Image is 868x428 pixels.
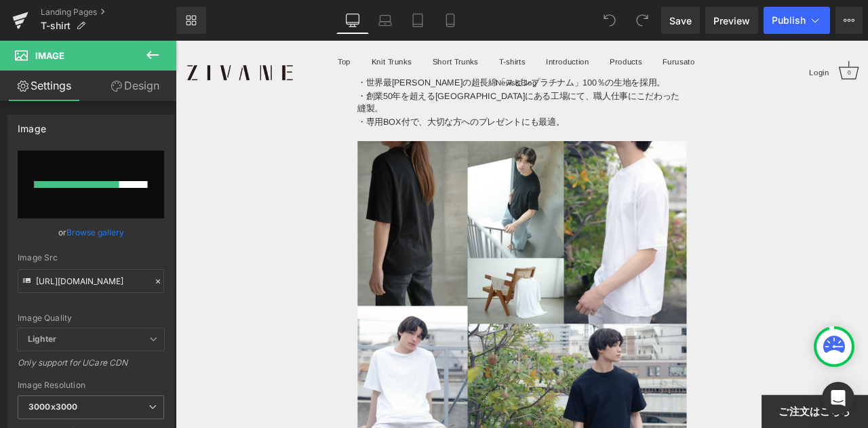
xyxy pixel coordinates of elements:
a: Mobile [434,7,467,34]
span: Preview [713,14,750,28]
span: Publish [772,15,806,26]
div: Open Intercom Messenger [822,382,854,414]
span: Image [35,50,64,61]
div: Image Src [18,253,164,262]
a: Browse gallery [66,220,124,244]
a: Tablet [401,7,434,34]
a: Laptop [369,7,401,34]
div: Image Quality [18,313,164,323]
span: Save [669,14,692,28]
input: Link [18,269,164,293]
a: Design [91,71,179,101]
div: or [18,225,164,239]
b: Lighter [28,334,56,344]
div: ・世界最[PERSON_NAME]の超長綿「スビンプラチナム」100％の生地を採用。 [216,42,606,119]
span: T-shirt [41,20,71,31]
a: Preview [705,7,758,34]
button: Redo [629,7,656,34]
button: More [835,7,863,34]
a: Desktop [336,7,369,34]
div: ・専用BOX付で、大切な方へのプレゼントにも最適。 [216,88,606,104]
div: Only support for UCare CDN [18,357,164,377]
div: Image Resolution [18,381,164,390]
div: Image [18,115,46,134]
button: Publish [764,7,830,34]
a: New Library [176,7,206,34]
button: Undo [596,7,623,34]
a: Landing Pages [41,7,176,18]
b: 3000x3000 [28,402,77,412]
